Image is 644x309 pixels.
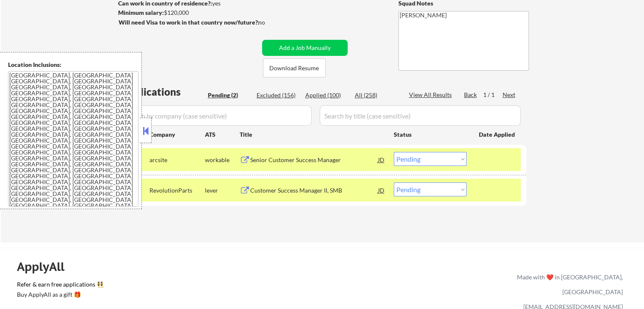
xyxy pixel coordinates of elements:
div: Date Applied [479,130,516,139]
div: Location Inclusions: [8,61,138,69]
div: ApplyAll [17,259,74,274]
div: Status [394,127,467,142]
div: RevolutionParts [149,186,205,195]
div: JD [377,152,386,167]
div: arcsite [149,156,205,164]
a: Refer & earn free applications 👯‍♀️ [17,281,340,290]
div: Applied (100) [305,91,348,99]
strong: Minimum salary: [118,9,164,16]
div: All (258) [355,91,397,99]
div: Title [240,130,386,139]
div: Buy ApplyAll as a gift 🎁 [17,292,102,298]
div: Next [503,91,516,99]
div: no [258,18,282,27]
div: Back [464,91,478,99]
div: Pending (2) [208,91,250,99]
div: lever [205,186,240,195]
div: Customer Success Manager II, SMB [250,186,378,195]
button: Add a Job Manually [262,40,348,56]
input: Search by company (case sensitive) [121,105,312,126]
div: workable [205,156,240,164]
div: Made with ❤️ in [GEOGRAPHIC_DATA], [GEOGRAPHIC_DATA] [514,270,623,299]
div: JD [377,182,386,198]
div: Applications [121,87,205,97]
div: $120,000 [118,8,259,17]
div: View All Results [409,91,454,99]
div: 1 / 1 [483,91,503,99]
div: Senior Customer Success Manager [250,156,378,164]
button: Download Resume [263,58,326,77]
div: Excluded (156) [257,91,299,99]
div: Company [149,130,205,139]
div: ATS [205,130,240,139]
input: Search by title (case sensitive) [320,105,521,126]
strong: Will need Visa to work in that country now/future?: [119,19,260,26]
a: Buy ApplyAll as a gift 🎁 [17,290,102,301]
